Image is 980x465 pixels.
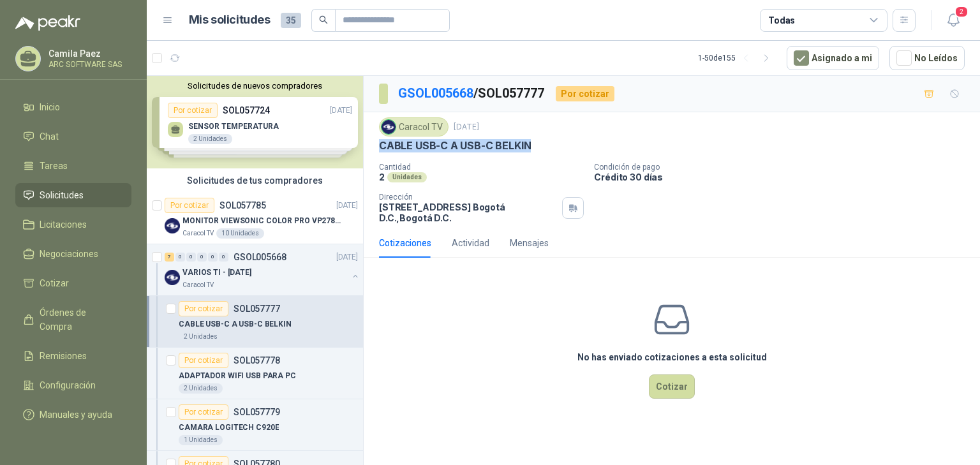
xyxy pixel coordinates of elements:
[15,212,131,237] a: Licitaciones
[182,215,341,227] p: MONITOR VIEWSONIC COLOR PRO VP2786-4K
[208,253,218,262] div: 0
[40,349,87,363] span: Remisiones
[40,100,60,114] span: Inicio
[165,270,180,285] img: Company Logo
[40,218,87,232] span: Licitaciones
[186,253,196,262] div: 0
[179,435,223,445] div: 1 Unidades
[48,49,128,58] p: Camila Paez
[387,172,427,182] div: Unidades
[398,84,546,103] p: / SOL057777
[40,129,59,144] span: Chat
[15,154,131,178] a: Tareas
[234,408,280,417] p: SOL057779
[179,332,223,342] div: 2 Unidades
[165,198,214,213] div: Por cotizar
[219,201,266,210] p: SOL057785
[379,117,449,137] div: Caracol TV
[189,11,271,29] h1: Mis solicitudes
[179,301,228,316] div: Por cotizar
[577,350,767,364] h3: No has enviado cotizaciones a esta solicitud
[15,183,131,207] a: Solicitudes
[398,85,473,101] a: GSOL005668
[15,271,131,295] a: Cotizar
[147,168,363,193] div: Solicitudes de tus compradores
[48,61,128,68] p: ARC SOFTWARE SAS
[787,46,879,70] button: Asignado a mi
[40,247,98,261] span: Negociaciones
[319,15,328,24] span: search
[179,370,296,382] p: ADAPTADOR WIFI USB PARA PC
[179,353,228,368] div: Por cotizar
[179,318,292,330] p: CABLE USB-C A USB-C BELKIN
[454,121,479,133] p: [DATE]
[379,193,557,202] p: Dirección
[15,344,131,368] a: Remisiones
[152,81,358,91] button: Solicitudes de nuevos compradores
[40,378,96,392] span: Configuración
[197,253,207,262] div: 0
[147,296,363,348] a: Por cotizarSOL057777CABLE USB-C A USB-C BELKIN2 Unidades
[182,228,214,239] p: Caracol TV
[698,48,776,68] div: 1 - 50 de 155
[452,236,489,250] div: Actividad
[147,193,363,244] a: Por cotizarSOL057785[DATE] Company LogoMONITOR VIEWSONIC COLOR PRO VP2786-4KCaracol TV10 Unidades
[165,218,180,233] img: Company Logo
[594,163,975,172] p: Condición de pago
[336,200,358,212] p: [DATE]
[15,15,80,31] img: Logo peakr
[234,356,280,365] p: SOL057778
[379,236,431,250] div: Cotizaciones
[179,404,228,420] div: Por cotizar
[147,76,363,168] div: Solicitudes de nuevos compradoresPor cotizarSOL057724[DATE] SENSOR TEMPERATURA2 UnidadesPor cotiz...
[379,172,385,182] p: 2
[556,86,614,101] div: Por cotizar
[379,202,557,223] p: [STREET_ADDRESS] Bogotá D.C. , Bogotá D.C.
[379,139,531,152] p: CABLE USB-C A USB-C BELKIN
[510,236,549,250] div: Mensajes
[234,304,280,313] p: SOL057777
[336,251,358,263] p: [DATE]
[889,46,965,70] button: No Leídos
[649,374,695,399] button: Cotizar
[15,373,131,397] a: Configuración
[234,253,286,262] p: GSOL005668
[40,408,112,422] span: Manuales y ayuda
[165,253,174,262] div: 7
[219,253,228,262] div: 0
[768,13,795,27] div: Todas
[382,120,396,134] img: Company Logo
[179,383,223,394] div: 2 Unidades
[216,228,264,239] div: 10 Unidades
[40,276,69,290] span: Cotizar
[40,188,84,202] span: Solicitudes
[15,124,131,149] a: Chat
[594,172,975,182] p: Crédito 30 días
[182,280,214,290] p: Caracol TV
[281,13,301,28] span: 35
[165,249,360,290] a: 7 0 0 0 0 0 GSOL005668[DATE] Company LogoVARIOS TI - [DATE]Caracol TV
[179,422,279,434] p: CAMARA LOGITECH C920E
[182,267,251,279] p: VARIOS TI - [DATE]
[15,95,131,119] a: Inicio
[15,242,131,266] a: Negociaciones
[954,6,969,18] span: 2
[175,253,185,262] div: 0
[40,306,119,334] span: Órdenes de Compra
[15,300,131,339] a: Órdenes de Compra
[942,9,965,32] button: 2
[379,163,584,172] p: Cantidad
[40,159,68,173] span: Tareas
[15,402,131,427] a: Manuales y ayuda
[147,399,363,451] a: Por cotizarSOL057779CAMARA LOGITECH C920E1 Unidades
[147,348,363,399] a: Por cotizarSOL057778ADAPTADOR WIFI USB PARA PC2 Unidades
